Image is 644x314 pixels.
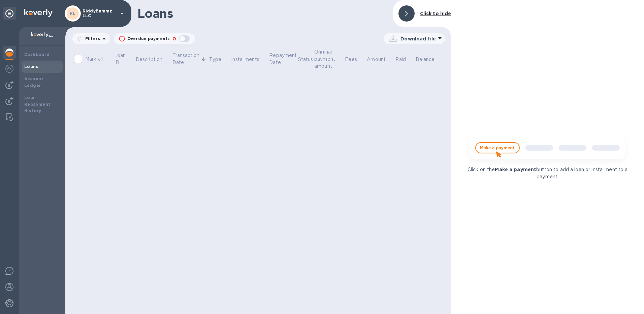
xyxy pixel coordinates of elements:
h1: Loans [137,6,388,21]
span: Description [136,56,171,63]
p: Installments [231,56,259,63]
span: Paid [395,56,415,63]
p: Type [209,56,221,63]
p: Overdue payments [127,36,170,42]
p: Paid [395,56,406,63]
button: Overdue payments0 [114,33,195,44]
p: Repayment Date [269,52,297,66]
span: Balance [416,56,443,63]
p: Amount [367,56,386,63]
span: Loan ID [114,52,135,66]
p: Filters [83,36,100,41]
b: Loans [24,64,38,69]
span: Fees [345,56,366,63]
b: Account Ledger [24,76,43,88]
b: Dashboard [24,52,50,57]
p: Download file [400,35,436,42]
b: Click to hide [420,11,451,16]
p: Mark all [85,56,103,63]
b: RL [70,11,76,16]
p: Click on the button to add a loan or installment to a payment. [464,166,631,180]
p: RiddyBammz LLC [83,9,116,18]
p: Balance [416,56,434,63]
p: Transaction Date [172,52,199,66]
b: Make a payment [495,167,536,172]
p: 0 [172,35,176,42]
span: Original payment amount [314,49,344,70]
p: Loan ID [114,52,126,66]
p: Description [136,56,162,63]
span: Type [209,56,230,63]
img: Foreign exchange [5,65,13,73]
span: Amount [367,56,394,63]
p: Fees [345,56,357,63]
span: Transaction Date [172,52,208,66]
p: Status [298,56,313,63]
img: Logo [24,9,53,17]
div: Unpin categories [3,7,16,20]
span: Installments [231,56,268,63]
b: Loan Repayment History [24,95,51,114]
p: Original payment amount [314,49,335,70]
